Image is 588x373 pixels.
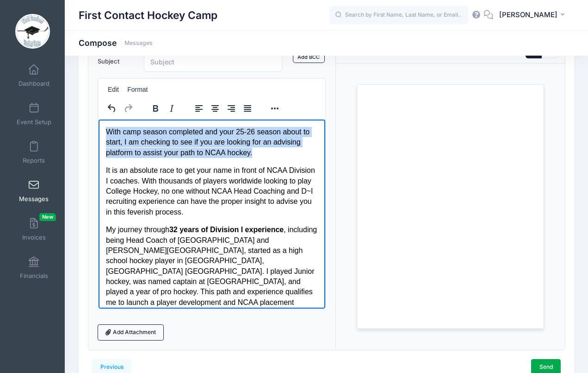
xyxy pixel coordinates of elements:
[293,52,325,63] a: Add BCC
[499,10,557,20] span: [PERSON_NAME]
[186,99,261,117] div: alignment
[39,213,56,221] span: New
[93,52,139,72] label: Subject
[329,6,468,25] input: Search by First Name, Last Name, or Email...
[7,105,220,219] p: My journey through , including being Head Coach of [GEOGRAPHIC_DATA] and [PERSON_NAME][GEOGRAPHIC...
[22,234,46,241] span: Invoices
[493,5,574,26] button: [PERSON_NAME]
[71,106,185,114] strong: 32 years of Division I experience
[12,136,56,169] a: Reports
[108,86,119,93] span: Edit
[12,213,56,246] a: InvoicesNew
[124,40,153,47] a: Messages
[104,102,120,115] button: Undo
[99,99,142,117] div: history
[207,102,223,115] button: Align center
[12,98,56,130] a: Event Setup
[144,52,283,72] input: Subject
[7,46,220,98] p: It is an absolute race to get your name in front of NCAA Division I coaches. With thousands of pl...
[17,118,51,126] span: Event Setup
[79,38,153,48] h1: Compose
[12,59,56,92] a: Dashboard
[120,102,136,115] button: Redo
[19,80,50,88] span: Dashboard
[240,102,255,115] button: Justify
[148,102,163,115] button: Bold
[7,7,220,356] body: Rich Text Area. Press ALT-0 for help.
[142,99,186,117] div: formatting
[98,324,164,340] a: Add Attachment
[223,102,239,115] button: Align right
[19,195,49,203] span: Messages
[267,102,283,115] button: Reveal or hide additional toolbar items
[7,7,220,38] p: With camp season completed and your 25-26 season about to start, I am checking to see if you are ...
[23,157,45,164] span: Reports
[12,175,56,207] a: Messages
[191,102,207,115] button: Align left
[164,102,179,115] button: Italic
[79,5,217,26] h1: First Contact Hockey Camp
[20,272,48,280] span: Financials
[99,120,326,309] iframe: Rich Text Area
[127,86,148,93] span: Format
[12,252,56,284] a: Financials
[15,14,50,49] img: First Contact Hockey Camp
